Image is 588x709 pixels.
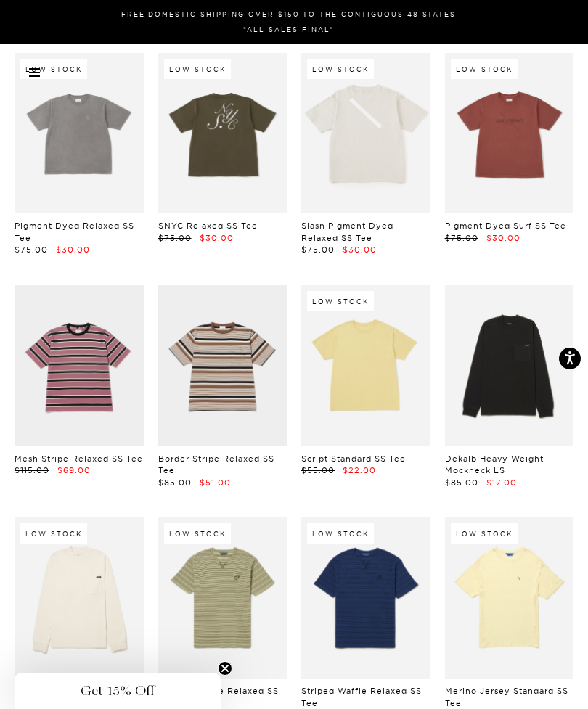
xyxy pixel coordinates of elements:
span: $30.00 [486,233,520,243]
span: $30.00 [200,233,234,243]
a: Script Standard SS Tee [301,454,406,464]
span: $75.00 [445,233,478,243]
button: Close teaser [218,661,232,676]
span: $30.00 [56,245,90,255]
a: Pigment Dyed Relaxed SS Tee [15,221,134,243]
div: Low Stock [307,523,374,544]
a: Pigment Dyed Surf SS Tee [445,221,566,231]
a: Dekalb Heavy Weight Mockneck LS [445,454,544,476]
span: $75.00 [158,233,192,243]
span: Get 15% Off [81,682,155,700]
p: FREE DOMESTIC SHIPPING OVER $150 TO THE CONTIGUOUS 48 STATES [35,9,542,20]
a: Mesh Stripe Relaxed SS Tee [15,454,143,464]
p: *ALL SALES FINAL* [35,24,542,35]
span: $51.00 [200,478,231,488]
span: $75.00 [15,245,48,255]
span: $75.00 [301,245,335,255]
span: $22.00 [343,465,376,475]
div: Low Stock [451,523,518,544]
div: Get 15% OffClose teaser [15,673,221,709]
span: $17.00 [486,478,517,488]
span: $69.00 [57,465,91,475]
span: $55.00 [301,465,335,475]
a: Border Stripe Relaxed SS Tee [158,454,274,476]
div: Low Stock [307,291,374,311]
span: $85.00 [445,478,478,488]
a: Merino Jersey Standard SS Tee [445,686,568,708]
span: $85.00 [158,478,192,488]
span: $115.00 [15,465,49,475]
span: $30.00 [343,245,377,255]
a: Slash Pigment Dyed Relaxed SS Tee [301,221,393,243]
a: SNYC Relaxed SS Tee [158,221,258,231]
div: Low Stock [164,523,231,544]
a: Striped Waffle Relaxed SS Tee [301,686,422,708]
div: Low Stock [20,523,87,544]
